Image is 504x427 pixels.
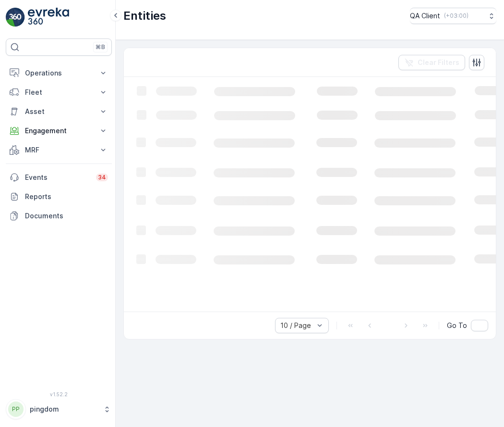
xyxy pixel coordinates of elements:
button: Fleet [6,83,112,102]
div: PP [8,402,24,417]
button: QA Client(+03:00) [410,8,496,24]
p: ⌘B [96,43,105,51]
p: Reports [25,192,108,201]
button: Clear Filters [398,55,465,70]
button: Engagement [6,121,112,140]
p: 34 [98,174,106,181]
img: logo_light-DOdMpM7g.png [28,8,69,27]
a: Events34 [6,168,112,187]
button: Operations [6,63,112,83]
button: MRF [6,140,112,160]
span: v 1.52.2 [6,391,112,397]
p: ( +03:00 ) [444,12,468,20]
img: logo [6,8,25,27]
p: Fleet [25,88,93,97]
p: pingdom [30,404,98,414]
p: MRF [25,145,93,155]
a: Reports [6,187,112,206]
p: Clear Filters [418,58,459,67]
span: Go To [447,321,467,330]
button: Asset [6,102,112,121]
button: PPpingdom [6,399,112,419]
p: Engagement [25,126,93,136]
p: Entities [123,8,166,24]
p: Documents [25,211,108,221]
p: Asset [25,107,93,116]
p: Operations [25,68,93,78]
a: Documents [6,206,112,226]
p: Events [25,173,90,182]
p: QA Client [410,11,440,21]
